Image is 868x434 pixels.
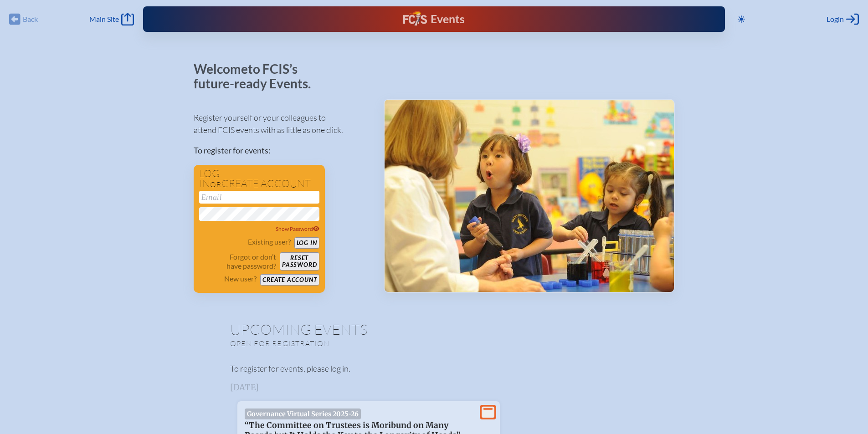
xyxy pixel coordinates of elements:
h1: Log in create account [199,168,319,189]
p: Existing user? [248,237,291,246]
img: Events [385,100,674,292]
p: To register for events: [194,144,369,157]
p: Register yourself or your colleagues to attend FCIS events with as little as one click. [194,112,369,136]
span: Main Site [89,15,119,24]
span: Login [827,15,844,24]
button: Resetpassword [280,252,319,271]
h3: [DATE] [230,383,638,392]
h1: Upcoming Events [230,322,638,337]
button: Create account [260,274,319,286]
span: Governance Virtual Series 2025-26 [245,408,361,419]
div: FCIS Events — Future ready [303,11,565,27]
p: Forgot or don’t have password? [199,252,277,271]
a: Main Site [89,13,134,26]
p: Welcome to FCIS’s future-ready Events. [194,62,321,91]
span: Show Password [276,225,319,232]
p: To register for events, please log in. [230,363,638,375]
p: New user? [224,274,257,283]
button: Log in [294,237,319,249]
p: Open for registration [230,339,471,348]
input: Email [199,191,319,204]
span: or [210,180,221,189]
